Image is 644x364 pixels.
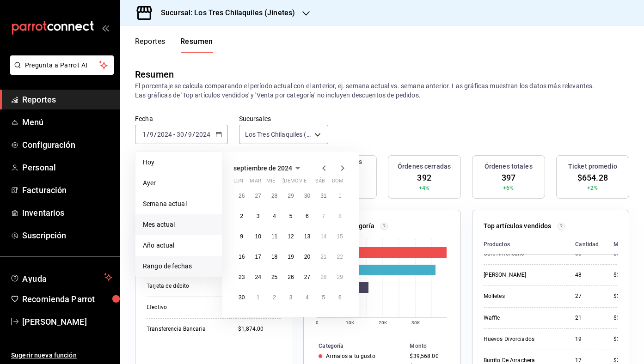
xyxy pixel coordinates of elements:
[613,292,642,300] div: $3,378.00
[240,213,243,219] abbr: 2 de septiembre de 2024
[143,199,215,209] span: Semana actual
[271,193,277,199] abbr: 28 de agosto de 2024
[250,269,266,285] button: 24 de septiembre de 2024
[306,294,309,301] abbr: 4 de octubre de 2024
[304,341,406,351] th: Categoría
[255,254,261,260] abbr: 17 de septiembre de 2024
[419,184,429,192] span: +4%
[266,249,282,265] button: 18 de septiembre de 2024
[135,81,629,100] p: El porcentaje se calcula comparando el período actual con el anterior, ej. semana actual vs. sema...
[135,37,213,53] div: navigation tabs
[147,282,223,290] div: Tarjeta de débito
[239,193,245,199] abbr: 26 de agosto de 2024
[613,271,642,279] div: $3,500.00
[304,274,310,280] abbr: 27 de septiembre de 2024
[142,131,147,138] input: --
[299,228,315,245] button: 13 de septiembre de 2024
[176,131,184,138] input: --
[154,131,157,138] span: /
[484,335,561,343] div: Huevos Divorciados
[282,188,299,204] button: 29 de agosto de 2024
[282,269,299,285] button: 26 de septiembre de 2024
[338,213,342,219] abbr: 8 de septiembre de 2024
[238,325,281,333] div: $1,874.00
[22,116,112,128] span: Menú
[304,233,310,240] abbr: 13 de septiembre de 2024
[299,249,315,265] button: 20 de septiembre de 2024
[320,274,326,280] abbr: 28 de septiembre de 2024
[332,289,348,306] button: 6 de octubre de 2024
[22,93,112,106] span: Reportes
[184,131,187,138] span: /
[266,269,282,285] button: 25 de septiembre de 2024
[245,130,311,139] span: Los Tres Chilaquiles (Jinetes)
[306,213,309,219] abbr: 6 de septiembre de 2024
[485,162,533,171] h3: Órdenes totales
[233,178,243,188] abbr: lunes
[411,320,420,325] text: 30K
[315,269,331,285] button: 28 de septiembre de 2024
[337,254,343,260] abbr: 22 de septiembre de 2024
[304,254,310,260] abbr: 20 de septiembre de 2024
[577,171,608,184] span: $654.28
[484,271,561,279] div: [PERSON_NAME]
[135,37,166,53] button: Reportes
[406,341,460,351] th: Monto
[143,178,215,188] span: Ayer
[299,188,315,204] button: 30 de agosto de 2024
[271,233,277,240] abbr: 11 de septiembre de 2024
[173,131,175,138] span: -
[195,131,211,138] input: ----
[147,325,223,333] div: Transferencia Bancaria
[332,269,348,285] button: 29 de septiembre de 2024
[503,184,514,192] span: +6%
[288,254,294,260] abbr: 19 de septiembre de 2024
[192,131,195,138] span: /
[568,235,606,255] th: Cantidad
[288,233,294,240] abbr: 12 de septiembre de 2024
[320,254,326,260] abbr: 21 de septiembre de 2024
[320,233,326,240] abbr: 14 de septiembre de 2024
[266,208,282,224] button: 4 de septiembre de 2024
[410,353,445,359] div: $39,568.00
[250,178,261,188] abbr: martes
[288,193,294,199] abbr: 29 de agosto de 2024
[233,249,250,265] button: 16 de septiembre de 2024
[379,320,387,325] text: 20K
[575,292,599,300] div: 27
[143,220,215,230] span: Mes actual
[484,292,561,300] div: Molletes
[157,131,172,138] input: ----
[338,294,342,301] abbr: 6 de octubre de 2024
[289,294,293,301] abbr: 3 de octubre de 2024
[502,171,515,184] span: 397
[398,162,451,171] h3: Órdenes cerradas
[22,206,112,219] span: Inventarios
[575,271,599,279] div: 48
[143,261,215,271] span: Rango de fechas
[233,289,250,306] button: 30 de septiembre de 2024
[606,235,642,255] th: Monto
[233,188,250,204] button: 26 de agosto de 2024
[22,293,112,305] span: Recomienda Parrot
[22,229,112,242] span: Suscripción
[568,162,617,171] h3: Ticket promedio
[143,241,215,250] span: Año actual
[149,131,154,138] input: --
[257,294,260,301] abbr: 1 de octubre de 2024
[180,37,213,53] button: Resumen
[147,303,223,311] div: Efectivo
[332,188,348,204] button: 1 de septiembre de 2024
[326,353,375,359] div: Ármalos a tu gusto
[299,289,315,306] button: 4 de octubre de 2024
[239,294,245,301] abbr: 30 de septiembre de 2024
[22,139,112,151] span: Configuración
[250,208,266,224] button: 3 de septiembre de 2024
[282,208,299,224] button: 5 de septiembre de 2024
[239,274,245,280] abbr: 23 de septiembre de 2024
[250,289,266,306] button: 1 de octubre de 2024
[266,178,275,188] abbr: miércoles
[22,272,100,283] span: Ayuda
[337,233,343,240] abbr: 15 de septiembre de 2024
[143,158,215,167] span: Hoy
